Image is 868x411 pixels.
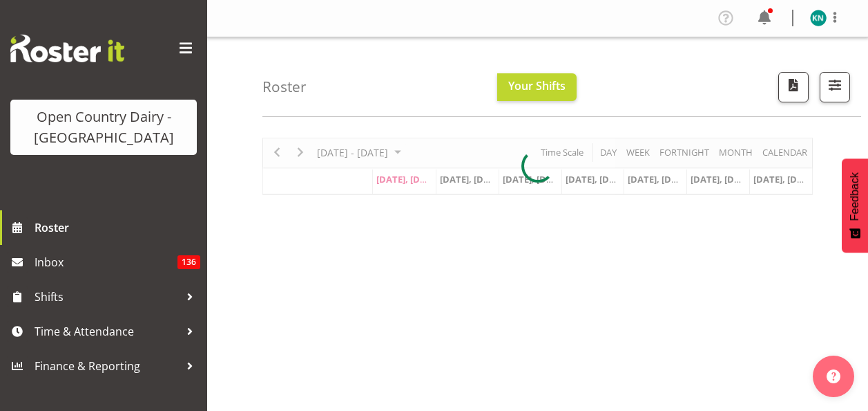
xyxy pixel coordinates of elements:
button: Your Shifts [497,73,577,101]
span: Time & Attendance [35,321,180,342]
button: Download a PDF of the roster according to the set date range. [778,72,809,102]
button: Filter Shifts [820,72,850,102]
img: karl-nicole9851.jpg [810,10,827,26]
button: Feedback - Show survey [842,158,868,253]
span: Feedback [849,172,861,221]
span: Your Shifts [508,78,566,93]
span: 136 [177,255,200,269]
span: Roster [35,217,200,238]
h4: Roster [262,79,307,95]
img: help-xxl-2.png [827,369,840,383]
span: Inbox [35,252,177,273]
span: Shifts [35,286,180,307]
img: Rosterit website logo [10,35,124,62]
div: Open Country Dairy - [GEOGRAPHIC_DATA] [24,107,183,148]
span: Finance & Reporting [35,356,180,376]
